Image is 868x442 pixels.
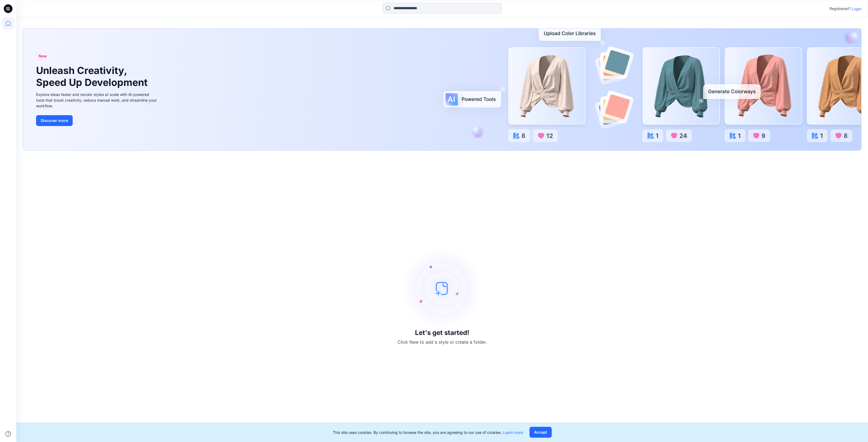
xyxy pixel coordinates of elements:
[503,430,523,435] a: Learn more
[36,115,73,126] button: Discover more
[529,427,552,438] button: Accept
[415,329,469,337] h3: Let's get started!
[36,115,158,126] a: Discover more
[39,53,47,59] span: New
[333,430,523,435] p: This site uses cookies. By continuing to browse the site, you are agreeing to our use of cookies.
[401,248,483,329] img: empty-state-image.svg
[36,65,150,88] h1: Unleash Creativity, Speed Up Development
[852,6,861,12] p: Login
[36,92,158,109] div: Explore ideas faster and recolor styles at scale with AI-powered tools that boost creativity, red...
[398,339,487,345] p: Click New to add a style or create a folder.
[829,5,851,12] p: Registered?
